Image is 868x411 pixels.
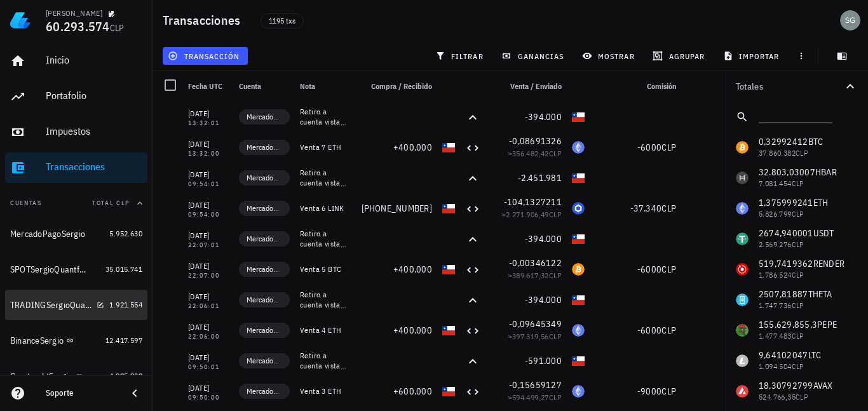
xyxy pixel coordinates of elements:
[10,371,73,382] div: CryptomktSergio
[163,10,245,30] h1: Transacciones
[509,379,562,391] span: -0,15659127
[661,325,676,336] span: CLP
[549,149,562,158] span: CLP
[188,303,229,309] div: 22:06:01
[5,46,147,76] a: Inicio
[442,263,455,276] div: CLP-icon
[585,51,635,61] span: mostrar
[525,294,562,306] span: -394.000
[371,81,432,91] span: Compra / Recibido
[247,172,282,184] span: MercadoPagoSergio
[188,290,229,303] div: [DATE]
[393,325,432,336] span: +400.000
[648,47,712,65] button: agrupar
[10,264,88,275] div: SPOTSergioQuantfury
[572,141,585,154] div: ETH-icon
[510,81,562,91] span: Venta / Enviado
[509,135,562,147] span: -0,08691326
[501,210,562,219] span: ≈
[188,242,229,248] div: 22:07:01
[46,125,142,137] div: Impuestos
[46,18,110,35] span: 60.293.574
[504,196,562,208] span: -104,1327211
[717,47,787,65] button: importar
[572,263,585,276] div: BTC-icon
[572,111,585,123] div: CLP-icon
[572,232,585,245] div: CLP-icon
[92,199,130,207] span: Total CLP
[393,264,432,275] span: +400.000
[572,202,585,215] div: LINK-icon
[234,71,295,102] div: Cuenta
[5,361,147,391] a: CryptomktSergio 4.985.838
[188,260,229,273] div: [DATE]
[5,117,147,147] a: Impuestos
[549,271,562,280] span: CLP
[110,22,125,34] span: CLP
[105,264,142,274] span: 35.015.741
[512,149,549,158] span: 356.482,42
[300,142,351,152] div: Venta 7 ETH
[438,51,484,61] span: filtrar
[46,388,117,398] div: Soporte
[442,385,455,398] div: CLP-icon
[247,293,282,306] span: MercadoPagoSergio
[300,351,351,371] div: Retiro a cuenta vista MercadoPago
[518,172,562,184] span: -2.451.981
[46,161,142,173] div: Transacciones
[188,334,229,340] div: 22:06:00
[661,264,676,275] span: CLP
[549,332,562,341] span: CLP
[5,81,147,112] a: Portafolio
[188,138,229,151] div: [DATE]
[637,325,661,336] span: -6000
[637,142,661,153] span: -6000
[356,71,437,102] div: Compra / Recibido
[512,332,549,341] span: 397.319,56
[637,264,661,275] span: -6000
[188,382,229,394] div: [DATE]
[163,47,248,65] button: transacción
[485,71,567,102] div: Venta / Enviado
[393,386,432,397] span: +600.000
[572,385,585,398] div: ETH-icon
[525,111,562,123] span: -394.000
[637,386,661,397] span: -9000
[247,141,282,154] span: MercadoPagoSergio
[442,141,455,154] div: CLP-icon
[5,188,147,219] button: CuentasTotal CLP
[188,351,229,364] div: [DATE]
[655,51,705,61] span: agrupar
[5,325,147,356] a: BinanceSergio 12.417.597
[5,219,147,249] a: MercadoPagoSergio 5.952.630
[239,81,261,91] span: Cuenta
[506,210,549,219] span: 2.271.906,49
[269,14,295,28] span: 1195 txs
[188,199,229,212] div: [DATE]
[572,354,585,367] div: CLP-icon
[188,364,229,370] div: 09:50:01
[247,324,282,337] span: MercadoPagoSergio
[661,203,676,214] span: CLP
[46,90,142,102] div: Portafolio
[10,300,92,311] div: TRADINGSergioQuantfury
[442,324,455,337] div: CLP-icon
[109,371,142,381] span: 4.985.838
[509,257,562,269] span: -0,00346122
[247,385,282,398] span: MercadoPagoSergio
[10,335,64,346] div: BinanceSergio
[109,229,142,238] span: 5.952.630
[630,203,662,214] span: -37.340
[549,210,562,219] span: CLP
[442,202,455,215] div: CLP-icon
[508,149,562,158] span: ≈
[300,107,351,127] div: Retiro a cuenta vista MercadoPago
[572,293,585,306] div: CLP-icon
[736,82,843,91] div: Totales
[10,10,31,30] img: LedgiFi
[300,290,351,310] div: Retiro a cuenta vista MercadoPago
[647,81,676,91] span: Comisión
[512,271,549,280] span: 389.617,32
[512,393,549,402] span: 594.499,27
[590,71,681,102] div: Comisión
